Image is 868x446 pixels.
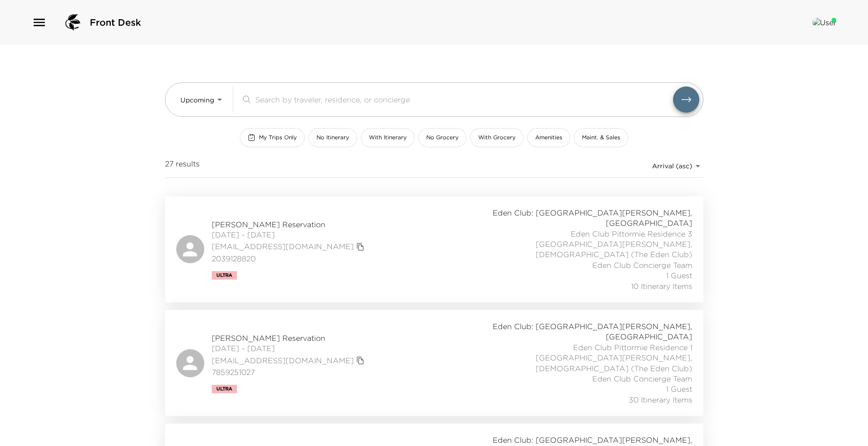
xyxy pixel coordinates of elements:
span: With Itinerary [369,134,407,142]
span: Arrival (asc) [652,162,692,170]
img: logo [62,11,84,34]
span: Ultra [216,386,232,392]
span: Amenities [535,134,562,142]
button: Maint. & Sales [574,128,628,147]
span: [DATE] - [DATE] [212,230,367,240]
a: [EMAIL_ADDRESS][DOMAIN_NAME] [212,355,354,366]
span: Eden Club: [GEOGRAPHIC_DATA][PERSON_NAME], [GEOGRAPHIC_DATA] [486,208,692,229]
span: No Grocery [426,134,459,142]
span: [DATE] - [DATE] [212,343,367,353]
button: copy primary member email [354,354,367,367]
img: User [812,18,836,27]
span: [PERSON_NAME] Reservation [212,219,367,230]
span: 1 Guest [666,384,692,394]
span: Eden Club Pittormie Residence 1 [GEOGRAPHIC_DATA][PERSON_NAME], [DEMOGRAPHIC_DATA] (The Eden Club) [486,342,692,374]
span: Maint. & Sales [582,134,620,142]
span: Eden Club: [GEOGRAPHIC_DATA][PERSON_NAME], [GEOGRAPHIC_DATA] [486,321,692,342]
span: 2039128820 [212,253,367,264]
button: Amenities [527,128,570,147]
span: 7859251027 [212,367,367,377]
a: [PERSON_NAME] Reservation[DATE] - [DATE][EMAIL_ADDRESS][DOMAIN_NAME]copy primary member email2039... [165,196,703,302]
span: 1 Guest [666,270,692,281]
span: 27 results [165,158,200,173]
button: No Itinerary [308,128,357,147]
span: Eden Club Pittormie Residence 3 [GEOGRAPHIC_DATA][PERSON_NAME], [DEMOGRAPHIC_DATA] (The Eden Club) [486,229,692,260]
button: My Trips Only [240,128,305,147]
button: No Grocery [418,128,466,147]
span: 10 Itinerary Items [631,281,692,291]
button: With Grocery [470,128,524,147]
span: My Trips Only [259,134,297,142]
span: Eden Club Concierge Team [592,260,692,270]
a: [PERSON_NAME] Reservation[DATE] - [DATE][EMAIL_ADDRESS][DOMAIN_NAME]copy primary member email7859... [165,310,703,416]
input: Search by traveler, residence, or concierge [255,94,673,105]
a: [EMAIL_ADDRESS][DOMAIN_NAME] [212,241,354,252]
span: 30 Itinerary Items [629,395,692,405]
span: Front Desk [90,16,141,29]
span: [PERSON_NAME] Reservation [212,333,367,343]
button: copy primary member email [354,240,367,253]
button: With Itinerary [361,128,415,147]
span: Ultra [216,273,232,278]
span: Eden Club Concierge Team [592,374,692,384]
span: Upcoming [180,96,214,104]
span: With Grocery [478,134,516,142]
span: No Itinerary [316,134,349,142]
